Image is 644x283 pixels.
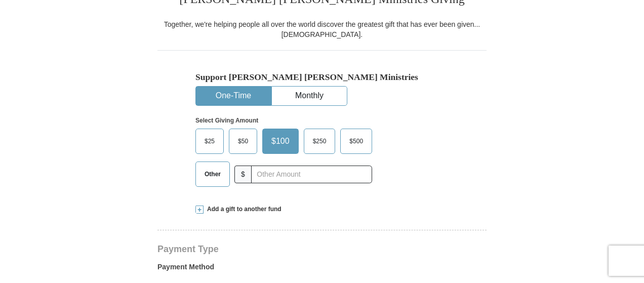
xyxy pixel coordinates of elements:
strong: Select Giving Amount [195,117,258,124]
span: $50 [233,134,253,149]
label: Payment Method [157,262,487,277]
h5: Support [PERSON_NAME] [PERSON_NAME] Ministries [195,72,449,83]
span: $100 [266,134,295,149]
span: $250 [308,134,332,149]
span: $500 [344,134,368,149]
span: $25 [199,134,220,149]
button: One-Time [196,87,271,105]
button: Monthly [272,87,347,105]
span: Add a gift to another fund [204,205,281,214]
input: Other Amount [251,166,372,183]
span: $ [234,166,252,183]
span: Other [199,167,226,182]
div: Together, we're helping people all over the world discover the greatest gift that has ever been g... [157,19,487,39]
h4: Payment Type [157,245,487,253]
